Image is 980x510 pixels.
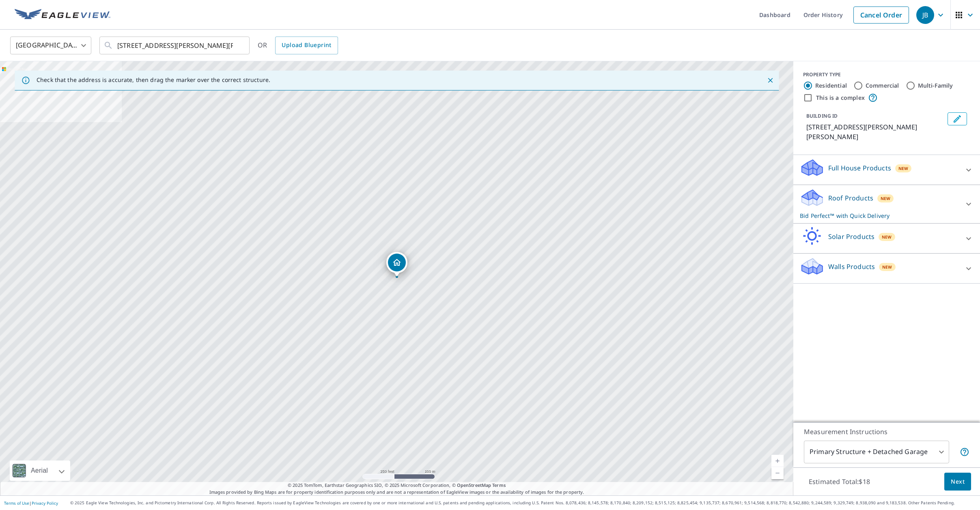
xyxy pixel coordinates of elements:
div: Primary Structure + Detached Garage [804,441,949,463]
div: Aerial [28,461,50,481]
label: Residential [815,82,847,90]
button: Close [765,75,775,86]
div: Full House ProductsNew [800,158,974,181]
p: Walls Products [828,262,875,271]
input: Search by address or latitude-longitude [117,34,233,57]
span: Your report will include the primary structure and a detached garage if one exists. [960,447,969,457]
a: Terms of Use [4,500,29,506]
span: New [882,234,892,240]
div: Walls ProductsNew [800,257,974,280]
p: Check that the address is accurate, then drag the marker over the correct structure. [37,76,270,84]
div: Roof ProductsNewBid Perfect™ with Quick Delivery [800,188,974,220]
button: Edit building 1 [948,112,967,125]
p: BUILDING ID [806,112,838,119]
span: Next [951,477,965,487]
p: Solar Products [828,232,874,241]
p: Full House Products [828,163,891,173]
p: Bid Perfect™ with Quick Delivery [800,211,959,220]
label: Multi-Family [918,82,953,90]
p: | [4,501,58,506]
div: [GEOGRAPHIC_DATA] [10,34,91,57]
label: Commercial [866,82,899,90]
span: New [898,165,909,172]
a: OpenStreetMap [457,482,491,488]
a: Upload Blueprint [275,37,338,54]
div: Solar ProductsNew [800,227,974,250]
img: EV Logo [15,9,110,21]
a: Cancel Order [853,6,909,24]
p: [STREET_ADDRESS][PERSON_NAME][PERSON_NAME] [806,122,944,142]
div: JB [916,6,934,24]
span: New [882,264,892,270]
p: Roof Products [828,193,873,203]
label: This is a complex [816,94,865,102]
a: Current Level 17, Zoom In [771,455,784,467]
div: Dropped pin, building 1, Residential property, 160 Heather Glen Dr Coppell, TX 75019 [386,252,407,277]
p: Estimated Total: $18 [802,473,877,491]
div: OR [258,37,338,54]
span: New [881,195,891,202]
p: © 2025 Eagle View Technologies, Inc. and Pictometry International Corp. All Rights Reserved. Repo... [70,500,976,506]
span: © 2025 TomTom, Earthstar Geographics SIO, © 2025 Microsoft Corporation, © [288,482,506,489]
p: Measurement Instructions [804,427,969,437]
div: PROPERTY TYPE [803,71,970,78]
span: Upload Blueprint [282,40,331,50]
div: Aerial [10,461,70,481]
a: Current Level 17, Zoom Out [771,467,784,479]
a: Privacy Policy [32,500,58,506]
a: Terms [492,482,506,488]
button: Next [944,473,971,491]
